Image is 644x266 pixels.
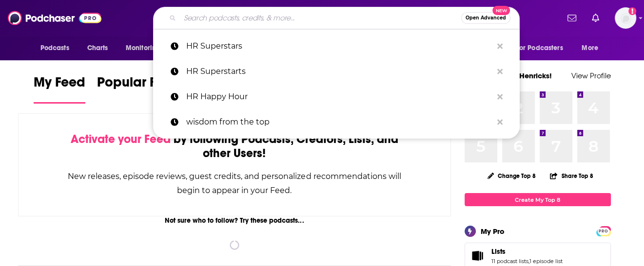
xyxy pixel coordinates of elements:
a: 11 podcast lists [491,258,528,265]
p: wisdom from the top [186,109,492,135]
button: Share Top 8 [549,166,593,185]
a: wisdom from the top [153,109,520,135]
a: Charts [81,39,114,57]
span: For Podcasters [516,41,563,55]
span: PRO [598,228,609,235]
button: open menu [510,39,577,57]
a: HR Happy Hour [153,84,520,109]
a: Show notifications dropdown [564,10,580,26]
span: Activate your Feed [71,132,171,146]
span: Open Advanced [466,16,506,20]
span: , [528,258,529,265]
span: Popular Feed [97,74,180,96]
span: Charts [87,41,108,55]
a: Popular Feed [97,74,180,104]
span: Lists [491,247,506,256]
button: Show profile menu [615,7,636,29]
button: Change Top 8 [482,170,542,182]
div: by following Podcasts, Creators, Lists, and other Users! [67,132,402,160]
input: Search podcasts, credits, & more... [180,10,461,26]
span: Podcasts [40,41,69,55]
span: My Feed [34,74,85,96]
a: HR Superstars [153,34,520,59]
span: More [582,41,598,55]
a: Create My Top 8 [465,193,611,206]
a: Show notifications dropdown [588,10,603,26]
a: 1 episode list [529,258,563,265]
div: My Pro [481,227,505,236]
span: Monitoring [126,41,160,55]
a: View Profile [571,71,611,80]
p: HR Superstarts [186,59,492,84]
div: Not sure who to follow? Try these podcasts... [18,216,451,225]
a: Lists [491,247,563,256]
a: Lists [468,249,488,263]
button: open menu [34,39,82,57]
a: PRO [598,227,609,234]
img: Podchaser - Follow, Share and Rate Podcasts [8,9,101,27]
button: open menu [119,39,173,57]
a: HR Superstarts [153,59,520,84]
button: open menu [575,39,610,57]
img: User Profile [615,7,636,29]
span: Logged in as CaveHenricks [615,7,636,29]
span: New [492,6,510,15]
p: HR Superstars [186,34,492,59]
button: Open AdvancedNew [461,12,510,24]
div: Search podcasts, credits, & more... [153,7,520,29]
svg: Add a profile image [628,7,636,15]
a: My Feed [34,74,85,104]
div: New releases, episode reviews, guest credits, and personalized recommendations will begin to appe... [67,169,402,197]
p: HR Happy Hour [186,84,492,109]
